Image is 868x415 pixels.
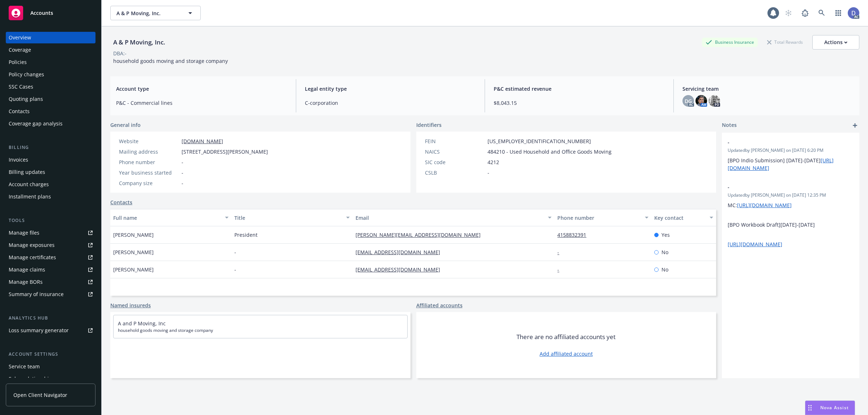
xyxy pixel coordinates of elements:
a: Manage claims [6,264,95,275]
button: Email [353,209,554,226]
div: SSC Cases [9,81,33,93]
a: Installment plans [6,191,95,202]
a: Accounts [6,3,95,23]
span: $8,043.15 [494,99,665,107]
a: Manage certificates [6,252,95,263]
span: [STREET_ADDRESS][PERSON_NAME] [182,148,268,155]
span: Legal entity type [305,85,476,93]
a: Manage exposures [6,239,95,251]
span: No [661,266,668,273]
a: Loss summary generator [6,325,95,336]
div: Year business started [119,169,179,176]
a: Overview [6,32,95,43]
a: [URL][DOMAIN_NAME] [728,241,782,248]
div: Sales relationships [9,373,55,385]
span: President [234,231,258,239]
a: 4158832391 [557,231,592,238]
a: Summary of insurance [6,288,95,300]
a: [URL][DOMAIN_NAME] [737,202,792,209]
span: DG [685,97,692,105]
button: Key contact [651,209,716,226]
span: - [182,179,183,187]
span: household goods moving and storage company [118,327,403,334]
span: There are no affiliated accounts yet [516,333,616,341]
div: Manage files [9,227,39,239]
div: SIC code [425,158,485,166]
span: 4212 [488,158,499,166]
a: Search [814,6,829,20]
a: Manage files [6,227,95,239]
div: Contacts [9,106,30,117]
div: Installment plans [9,191,51,202]
div: Account charges [9,179,49,190]
div: Manage claims [9,264,45,275]
div: Business Insurance [702,38,758,47]
a: Sales relationships [6,373,95,385]
div: Analytics hub [6,315,95,322]
a: - [557,266,565,273]
a: A and P Moving, Inc [118,320,166,327]
a: Policy changes [6,69,95,80]
span: General info [110,121,141,129]
div: Key contact [654,214,705,222]
span: Servicing team [682,85,854,93]
div: Website [119,137,179,145]
a: Coverage gap analysis [6,118,95,129]
div: Overview [9,32,31,43]
div: Loss summary generator [9,325,69,336]
img: photo [695,95,707,107]
div: Mailing address [119,148,179,155]
p: [BPO Indio Submission] [DATE]-[DATE] [728,157,854,172]
a: Contacts [110,198,132,206]
div: Coverage gap analysis [9,118,63,129]
div: Service team [9,361,40,372]
span: Notes [722,121,737,130]
div: FEIN [425,137,485,145]
div: Full name [113,214,221,222]
a: Start snowing [781,6,796,20]
div: Manage exposures [9,239,55,251]
span: - [234,266,236,273]
a: Quoting plans [6,93,95,105]
div: Quoting plans [9,93,43,105]
button: Nova Assist [805,401,855,415]
span: A & P Moving, Inc. [116,9,179,17]
div: Invoices [9,154,28,166]
a: Invoices [6,154,95,166]
div: Total Rewards [763,38,807,47]
div: Phone number [119,158,179,166]
a: [EMAIL_ADDRESS][DOMAIN_NAME] [356,266,446,273]
a: SSC Cases [6,81,95,93]
a: Affiliated accounts [416,301,463,309]
div: DBA: - [113,50,127,57]
button: A & P Moving, Inc. [110,6,201,20]
span: - [182,158,183,166]
div: -Updatedby [PERSON_NAME] on [DATE] 12:35 PMMC:[URL][DOMAIN_NAME] [BPO Workbook Draft][DATE]-[DATE... [722,177,859,254]
div: Billing updates [9,166,45,178]
span: Yes [661,231,670,239]
a: - [557,249,565,256]
button: Title [231,209,353,226]
a: Add affiliated account [540,350,593,358]
span: Open Client Navigator [13,391,67,399]
span: - [488,169,489,176]
a: [PERSON_NAME][EMAIL_ADDRESS][DOMAIN_NAME] [356,231,486,238]
span: Nova Assist [820,405,849,411]
div: Company size [119,179,179,187]
div: Account settings [6,351,95,358]
div: -Updatedby [PERSON_NAME] on [DATE] 6:20 PM[BPO Indio Submission] [DATE]-[DATE][URL][DOMAIN_NAME] [722,133,859,177]
div: Actions [824,35,847,49]
div: Email [356,214,544,222]
button: Phone number [554,209,651,226]
p: MC: [728,201,854,209]
a: Coverage [6,44,95,56]
div: Tools [6,217,95,224]
a: Named insureds [110,301,151,309]
span: Account type [116,85,287,93]
a: Service team [6,361,95,372]
div: NAICS [425,148,485,155]
span: - [234,248,236,256]
button: Actions [812,35,859,50]
div: CSLB [425,169,485,176]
